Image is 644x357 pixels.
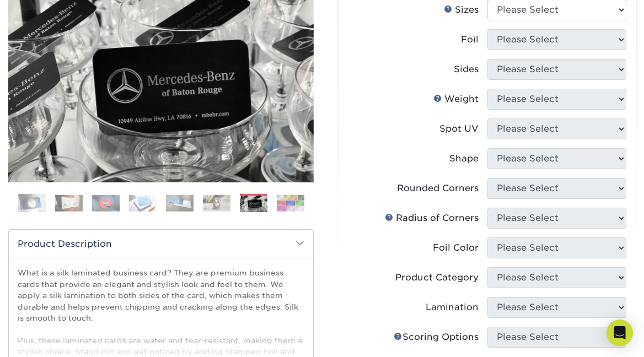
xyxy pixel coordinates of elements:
[394,331,479,344] div: Scoring Options
[426,301,479,314] div: Lamination
[277,194,304,212] img: Business Cards 08
[92,194,120,212] img: Business Cards 03
[129,194,157,212] img: Business Cards 04
[454,63,479,76] div: Sides
[607,320,633,346] div: Open Intercom Messenger
[3,323,94,353] iframe: Google Customer Reviews
[55,194,83,212] img: Business Cards 02
[397,182,479,195] div: Rounded Corners
[461,33,479,46] div: Foil
[203,194,230,212] img: Business Cards 06
[395,271,479,284] div: Product Category
[439,122,479,136] div: Spot UV
[444,3,479,17] div: Sizes
[449,152,479,165] div: Shape
[166,194,194,212] img: Business Cards 05
[433,241,479,255] div: Foil Color
[9,230,313,258] h2: Product Description
[18,190,46,217] img: Business Cards 01
[433,93,479,106] div: Weight
[385,212,479,225] div: Radius of Corners
[240,196,267,213] img: Business Cards 07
